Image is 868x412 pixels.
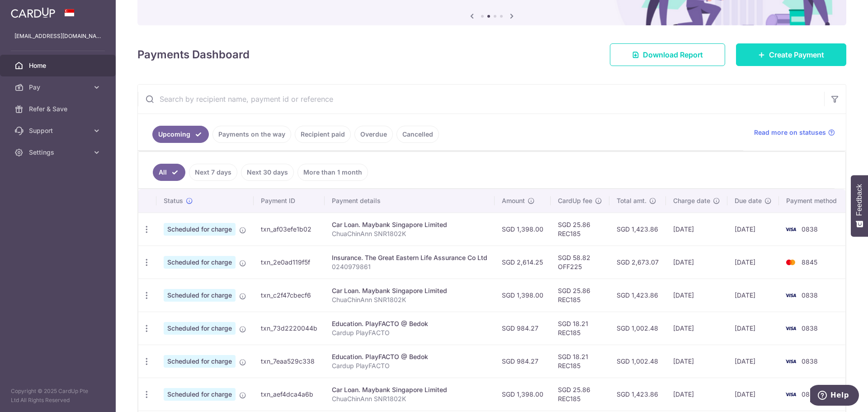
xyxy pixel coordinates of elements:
span: Pay [29,83,89,92]
td: SGD 1,423.86 [609,213,666,246]
td: SGD 25.86 REC185 [551,279,609,312]
p: ChuaChinAnn SNR1802K [332,394,487,403]
span: Feedback [855,184,863,216]
a: More than 1 month [297,164,368,181]
a: Overdue [354,126,393,143]
button: Feedback - Show survey [851,175,868,237]
span: Home [29,61,89,70]
img: CardUp [11,7,55,18]
td: [DATE] [727,378,779,411]
div: Insurance. The Great Eastern Life Assurance Co Ltd [332,253,487,262]
td: [DATE] [727,312,779,345]
td: SGD 1,398.00 [495,378,551,411]
td: SGD 1,423.86 [609,378,666,411]
td: SGD 1,423.86 [609,279,666,312]
a: Next 7 days [189,164,237,181]
td: [DATE] [666,279,727,312]
a: Upcoming [152,126,209,143]
td: [DATE] [727,279,779,312]
span: Read more on statuses [754,128,826,137]
img: Bank Card [782,356,800,367]
td: SGD 2,673.07 [609,246,666,279]
td: SGD 18.21 REC185 [551,312,609,345]
img: Bank Card [782,257,800,268]
div: Education. PlayFACTO @ Bedok [332,352,487,361]
td: txn_7eaa529c338 [254,345,325,378]
span: Refer & Save [29,104,89,114]
td: SGD 1,398.00 [495,213,551,246]
span: Settings [29,148,89,157]
td: SGD 1,398.00 [495,279,551,312]
td: [DATE] [666,246,727,279]
span: 0838 [802,357,818,365]
td: SGD 2,614.25 [495,246,551,279]
img: Bank Card [782,389,800,400]
img: Bank Card [782,224,800,235]
span: Charge date [673,196,710,205]
td: SGD 984.27 [495,345,551,378]
span: Scheduled for charge [164,223,236,236]
p: ChuaChinAnn SNR1802K [332,229,487,238]
p: Cardup PlayFACTO [332,361,487,370]
a: Cancelled [396,126,439,143]
a: Create Payment [736,43,846,66]
span: Support [29,126,89,135]
a: Next 30 days [241,164,294,181]
td: [DATE] [666,345,727,378]
span: 0838 [802,324,818,332]
span: Total amt. [617,196,646,205]
th: Payment details [325,189,495,213]
span: Create Payment [769,49,824,60]
td: txn_aef4dca4a6b [254,378,325,411]
span: Scheduled for charge [164,289,236,302]
a: Download Report [610,43,725,66]
td: SGD 58.82 OFF225 [551,246,609,279]
span: Status [164,196,183,205]
td: [DATE] [727,345,779,378]
a: Payments on the way [212,126,291,143]
div: Education. PlayFACTO @ Bedok [332,319,487,328]
td: SGD 18.21 REC185 [551,345,609,378]
span: Scheduled for charge [164,355,236,368]
input: Search by recipient name, payment id or reference [138,85,824,114]
span: Download Report [643,49,703,60]
span: 8845 [802,258,817,266]
a: Recipient paid [295,126,351,143]
span: Scheduled for charge [164,322,236,335]
p: [EMAIL_ADDRESS][DOMAIN_NAME] [14,32,101,41]
td: SGD 25.86 REC185 [551,378,609,411]
span: Amount [502,196,525,205]
th: Payment ID [254,189,325,213]
td: txn_2e0ad119f5f [254,246,325,279]
td: [DATE] [727,246,779,279]
td: [DATE] [727,213,779,246]
td: txn_af03efe1b02 [254,213,325,246]
a: Read more on statuses [754,128,835,137]
td: SGD 1,002.48 [609,345,666,378]
span: 0838 [802,291,818,299]
p: ChuaChinAnn SNR1802K [332,295,487,304]
p: Cardup PlayFACTO [332,328,487,337]
div: Car Loan. Maybank Singapore Limited [332,286,487,295]
img: Bank Card [782,323,800,334]
p: 0240979861 [332,262,487,271]
div: Car Loan. Maybank Singapore Limited [332,385,487,394]
span: 0838 [802,390,818,398]
div: Car Loan. Maybank Singapore Limited [332,220,487,229]
td: [DATE] [666,378,727,411]
td: txn_c2f47cbecf6 [254,279,325,312]
td: [DATE] [666,312,727,345]
img: Bank Card [782,290,800,301]
td: txn_73d2220044b [254,312,325,345]
h4: Payments Dashboard [137,47,250,63]
td: SGD 1,002.48 [609,312,666,345]
span: Due date [735,196,762,205]
td: [DATE] [666,213,727,246]
th: Payment method [779,189,848,213]
span: Scheduled for charge [164,388,236,401]
a: All [153,164,185,181]
td: SGD 25.86 REC185 [551,213,609,246]
td: SGD 984.27 [495,312,551,345]
iframe: Opens a widget where you can find more information [810,385,859,407]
